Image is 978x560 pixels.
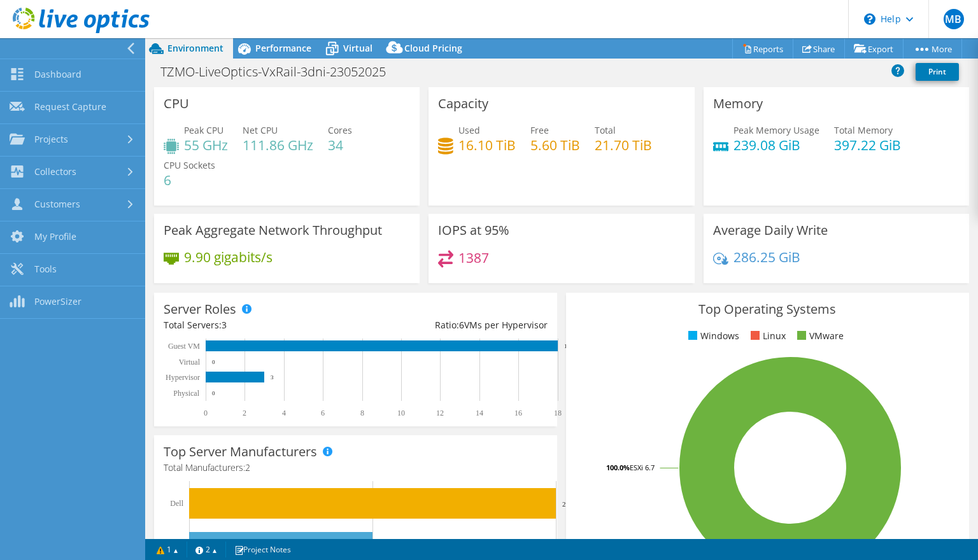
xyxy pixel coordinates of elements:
h4: 397.22 GiB [834,138,901,152]
h4: 239.08 GiB [733,138,819,152]
a: Reports [732,39,793,59]
span: Performance [255,42,311,54]
a: Share [793,39,845,59]
h4: 16.10 TiB [458,138,516,152]
text: 3 [271,374,274,381]
text: 16 [514,409,522,417]
text: 0 [212,359,215,365]
a: Project Notes [225,542,300,557]
h4: 55 GHz [184,138,228,152]
h4: 21.70 TiB [595,138,652,152]
li: Windows [685,329,739,343]
text: Dell [170,499,183,508]
h4: Total Manufacturers: [164,461,548,475]
h4: 34 [328,138,352,152]
text: 2 [243,409,246,417]
tspan: ESXi 6.7 [630,463,655,472]
span: Net CPU [243,124,278,136]
span: Cloud Pricing [404,42,462,54]
h3: Peak Aggregate Network Throughput [164,223,382,237]
text: 14 [476,409,483,417]
a: Export [844,39,904,59]
span: 2 [245,461,250,473]
span: Total Memory [834,124,893,136]
h4: 111.86 GHz [243,138,313,152]
text: 0 [204,409,208,417]
span: Environment [167,42,223,54]
span: 3 [222,319,227,331]
tspan: 100.0% [606,463,630,472]
text: Hypervisor [166,373,200,382]
text: Guest VM [168,342,200,351]
a: 1 [148,542,187,557]
h4: 286.25 GiB [733,250,800,264]
text: Physical [173,389,199,398]
span: Free [530,124,549,136]
h3: Top Server Manufacturers [164,445,317,459]
span: Peak CPU [184,124,223,136]
h1: TZMO-LiveOptics-VxRail-3dni-23052025 [155,65,406,79]
h3: Memory [713,97,763,111]
span: Total [595,124,616,136]
span: Peak Memory Usage [733,124,819,136]
text: 4 [282,409,286,417]
div: Total Servers: [164,318,355,332]
text: 8 [360,409,364,417]
text: Virtual [179,358,201,367]
text: 0 [212,390,215,396]
a: Print [916,63,959,81]
text: 18 [554,409,562,417]
span: 6 [459,319,464,331]
span: CPU Sockets [164,159,215,171]
li: Linux [748,329,786,343]
h4: 6 [164,173,215,187]
text: 10 [397,409,405,417]
li: VMware [794,329,844,343]
svg: \n [864,13,875,25]
span: Virtual [343,42,372,54]
h4: 9.90 gigabits/s [184,250,273,264]
text: 6 [321,409,325,417]
span: MB [944,9,964,29]
div: Ratio: VMs per Hypervisor [355,318,547,332]
h3: Capacity [438,97,488,111]
text: 12 [436,409,444,417]
h3: Top Operating Systems [576,302,960,316]
h4: 1387 [458,251,489,265]
a: More [903,39,962,59]
h4: 5.60 TiB [530,138,580,152]
span: Cores [328,124,352,136]
h3: IOPS at 95% [438,223,509,237]
a: 2 [187,542,226,557]
h3: CPU [164,97,189,111]
span: Used [458,124,480,136]
h3: Average Daily Write [713,223,828,237]
h3: Server Roles [164,302,236,316]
